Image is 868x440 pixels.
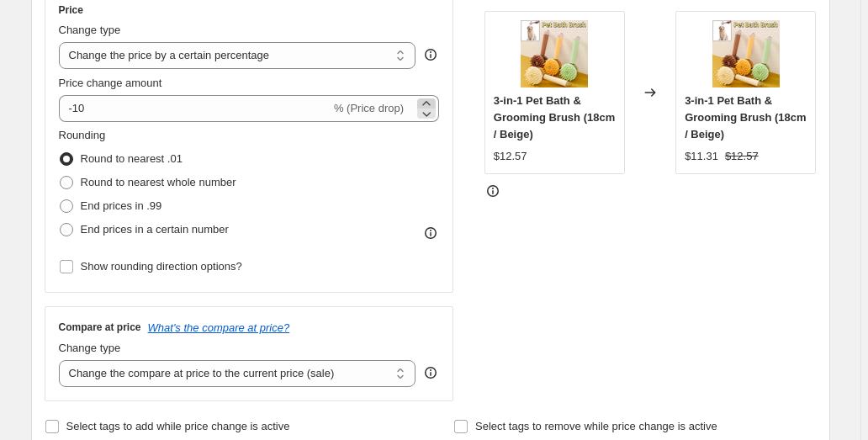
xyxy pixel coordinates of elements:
[685,148,718,165] div: $11.31
[59,3,83,17] h3: Price
[81,199,162,212] span: End prices in .99
[81,223,229,236] span: End prices in a certain number
[66,420,290,432] span: Select tags to add while price change is active
[81,176,236,188] span: Round to nearest whole number
[59,129,106,141] span: Rounding
[725,148,759,165] strike: $12.57
[494,148,527,165] div: $12.57
[422,364,439,381] div: help
[59,77,162,89] span: Price change amount
[148,321,290,334] button: What's the compare at price?
[685,94,806,140] span: 3-in-1 Pet Bath & Grooming Brush (18cm / Beige)
[59,24,121,36] span: Change type
[59,321,141,334] h3: Compare at price
[81,152,183,165] span: Round to nearest .01
[475,420,717,432] span: Select tags to remove while price change is active
[59,342,121,354] span: Change type
[81,260,242,273] span: Show rounding direction options?
[334,102,404,114] span: % (Price drop)
[59,95,331,122] input: -15
[521,20,588,87] img: 86026a30-38e5-454e-800e-0702dd9f045c_80x.jpg
[494,94,615,140] span: 3-in-1 Pet Bath & Grooming Brush (18cm / Beige)
[712,20,780,87] img: 86026a30-38e5-454e-800e-0702dd9f045c_80x.jpg
[422,46,439,63] div: help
